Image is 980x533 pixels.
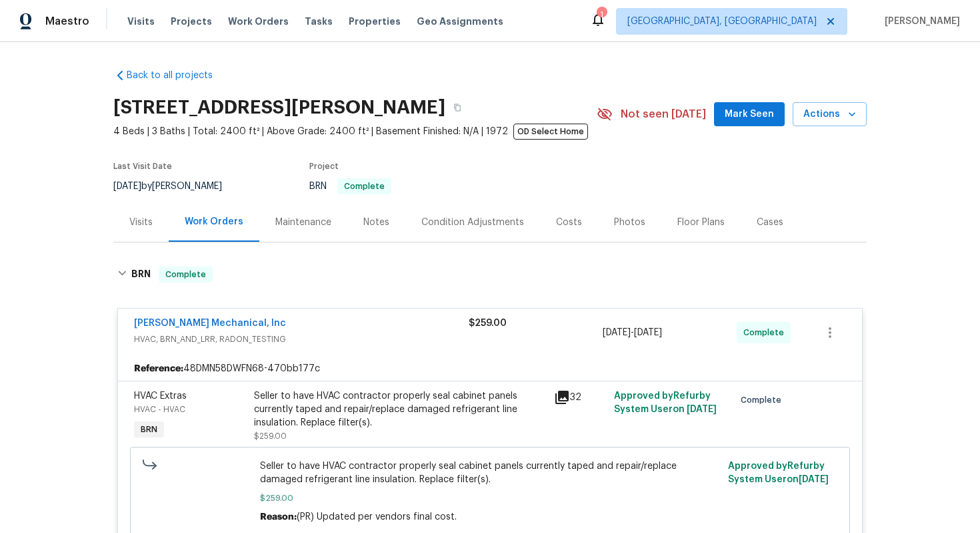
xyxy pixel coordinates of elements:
[421,216,524,229] div: Condition Adjustments
[614,216,645,229] div: Photos
[799,475,829,484] span: [DATE]
[803,106,856,123] span: Actions
[603,328,631,337] span: [DATE]
[445,96,469,120] button: Copy Address
[597,8,606,21] div: 1
[113,182,141,191] span: [DATE]
[129,216,153,229] div: Visits
[134,391,187,401] span: HVAC Extras
[260,512,297,522] span: Reason:
[725,106,774,123] span: Mark Seen
[879,15,960,28] span: [PERSON_NAME]
[118,357,862,381] div: 48DMN58DWFN68-470bb177c
[134,405,185,413] span: HVAC - HVAC
[309,162,339,170] span: Project
[134,319,286,328] a: [PERSON_NAME] Mechanical, Inc
[556,216,582,229] div: Costs
[513,124,588,140] span: OD Select Home
[113,162,172,170] span: Last Visit Date
[793,102,867,127] button: Actions
[228,15,289,28] span: Work Orders
[757,216,783,229] div: Cases
[113,253,867,296] div: BRN Complete
[714,102,785,127] button: Mark Seen
[131,266,151,283] h6: BRN
[134,333,469,346] span: HVAC, BRN_AND_LRR, RADON_TESTING
[614,391,717,414] span: Approved by Refurby System User on
[621,108,706,121] span: Not seen [DATE]
[603,326,662,339] span: -
[741,393,787,407] span: Complete
[113,178,238,194] div: by [PERSON_NAME]
[297,512,457,522] span: (PR) Updated per vendors final cost.
[127,15,155,28] span: Visits
[349,15,401,28] span: Properties
[275,216,331,229] div: Maintenance
[135,423,163,436] span: BRN
[743,326,789,339] span: Complete
[687,405,717,414] span: [DATE]
[171,15,212,28] span: Projects
[113,101,445,114] h2: [STREET_ADDRESS][PERSON_NAME]
[260,492,721,505] span: $259.00
[363,216,389,229] div: Notes
[113,125,597,138] span: 4 Beds | 3 Baths | Total: 2400 ft² | Above Grade: 2400 ft² | Basement Finished: N/A | 1972
[309,182,391,191] span: BRN
[634,328,662,337] span: [DATE]
[113,69,241,82] a: Back to all projects
[254,389,546,429] div: Seller to have HVAC contractor properly seal cabinet panels currently taped and repair/replace da...
[728,462,829,484] span: Approved by Refurby System User on
[45,15,89,28] span: Maestro
[469,319,507,328] span: $259.00
[305,17,333,26] span: Tasks
[339,182,390,190] span: Complete
[677,216,725,229] div: Floor Plans
[417,15,503,28] span: Geo Assignments
[627,15,817,28] span: [GEOGRAPHIC_DATA], [GEOGRAPHIC_DATA]
[254,432,287,440] span: $259.00
[134,362,183,375] b: Reference:
[160,268,211,281] span: Complete
[260,460,721,486] span: Seller to have HVAC contractor properly seal cabinet panels currently taped and repair/replace da...
[554,389,606,405] div: 32
[185,215,243,228] div: Work Orders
